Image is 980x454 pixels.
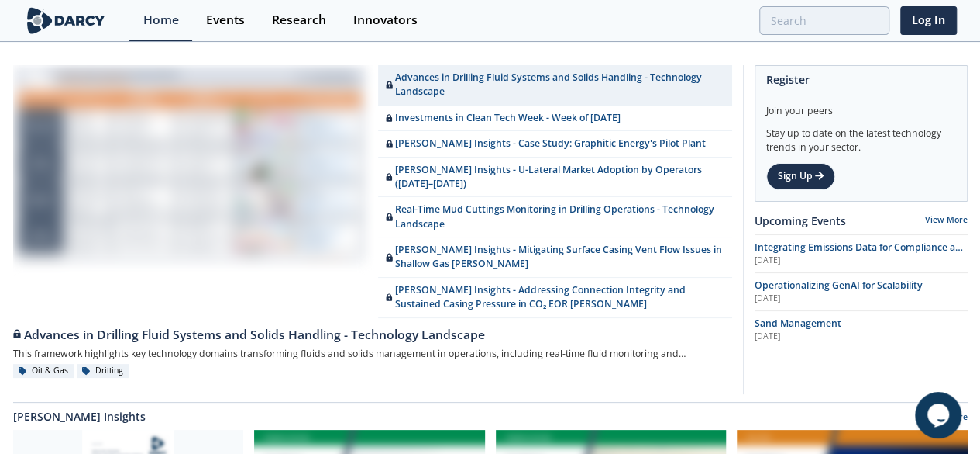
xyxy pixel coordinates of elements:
iframe: chat widget [915,392,965,438]
div: Drilling [77,364,129,378]
div: Home [143,14,179,26]
input: Advanced Search [759,6,889,35]
div: Stay up to date on the latest technology trends in your sector. [766,118,956,154]
span: Integrating Emissions Data for Compliance and Operational Action [755,241,968,268]
div: Oil & Gas [13,364,74,378]
div: Join your peers [766,93,956,118]
div: [DATE] [755,293,968,305]
div: Events [206,14,245,26]
a: Advances in Drilling Fluid Systems and Solids Handling - Technology Landscape [13,318,732,345]
span: Sand Management [755,317,841,330]
a: [PERSON_NAME] Insights - Mitigating Surface Casing Vent Flow Issues in Shallow Gas [PERSON_NAME] [378,237,732,278]
a: Upcoming Events [755,213,846,229]
a: Log In [900,6,957,35]
span: Operationalizing GenAI for Scalability [755,279,923,292]
div: [DATE] [755,255,968,267]
div: Innovators [353,14,418,26]
div: Register [766,66,956,93]
a: Real-Time Mud Cuttings Monitoring in Drilling Operations - Technology Landscape [378,197,732,237]
div: Research [272,14,326,26]
a: Investments in Clean Tech Week - Week of [DATE] [378,106,732,131]
div: [DATE] [755,331,968,343]
div: This framework highlights key technology domains transforming fluids and solids management in ope... [13,345,732,364]
a: [PERSON_NAME] Insights - U-Lateral Market Adoption by Operators ([DATE]–[DATE]) [378,158,732,198]
img: logo-wide.svg [24,7,108,34]
a: [PERSON_NAME] Insights [13,408,146,425]
a: View More [925,214,968,225]
a: [PERSON_NAME] Insights - Addressing Connection Integrity and Sustained Casing Pressure in CO₂ EOR... [378,278,732,318]
a: Operationalizing GenAI for Scalability [DATE] [755,279,968,305]
a: Sand Management [DATE] [755,317,968,343]
a: Integrating Emissions Data for Compliance and Operational Action [DATE] [755,241,968,267]
a: Advances in Drilling Fluid Systems and Solids Handling - Technology Landscape [378,65,732,106]
a: Sign Up [766,163,835,189]
a: [PERSON_NAME] Insights - Case Study: Graphitic Energy's Pilot Plant [378,131,732,157]
div: Advances in Drilling Fluid Systems and Solids Handling - Technology Landscape [13,326,732,345]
